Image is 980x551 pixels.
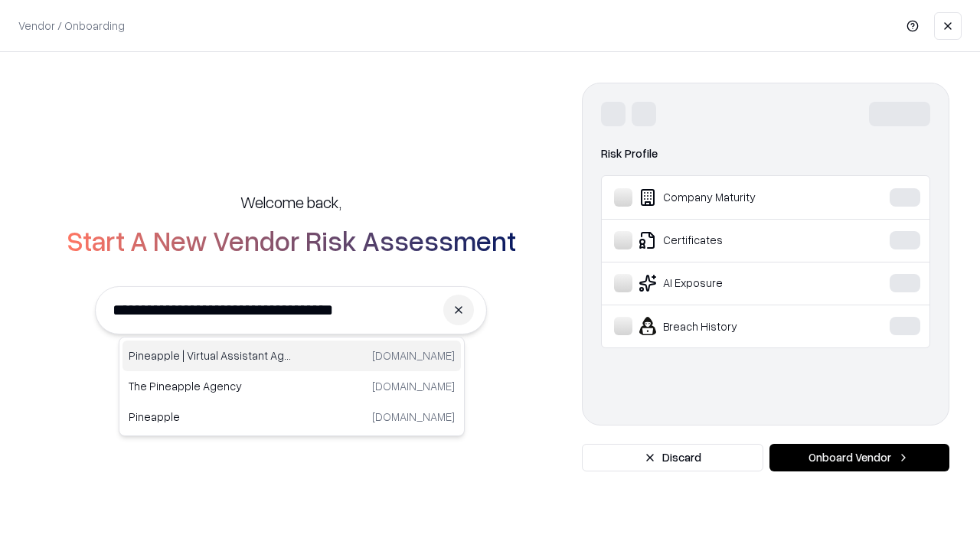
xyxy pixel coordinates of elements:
div: Breach History [614,317,843,335]
p: [DOMAIN_NAME] [372,409,455,425]
p: Vendor / Onboarding [18,18,125,34]
button: Discard [582,444,763,471]
p: Pineapple [129,409,292,425]
button: Onboard Vendor [769,444,949,471]
h5: Welcome back, [240,191,341,213]
h2: Start A New Vendor Risk Assessment [67,225,516,256]
p: The Pineapple Agency [129,378,292,394]
div: Company Maturity [614,188,843,207]
div: Certificates [614,231,843,249]
div: Suggestions [119,337,465,436]
div: Risk Profile [601,145,930,163]
p: [DOMAIN_NAME] [372,378,455,394]
p: Pineapple | Virtual Assistant Agency [129,347,292,364]
p: [DOMAIN_NAME] [372,347,455,364]
div: AI Exposure [614,274,843,292]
